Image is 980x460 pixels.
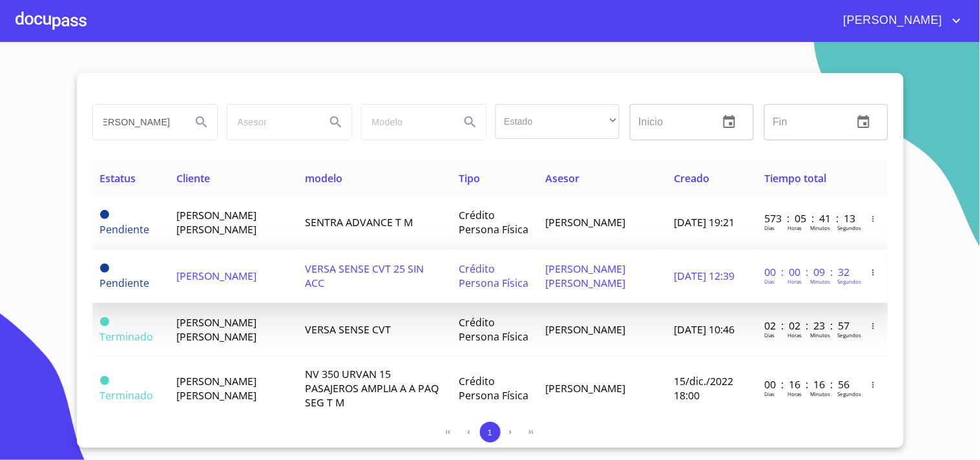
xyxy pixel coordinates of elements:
span: [PERSON_NAME] [545,322,625,337]
span: Terminado [100,388,154,402]
p: Segundos [837,331,861,339]
span: Terminado [100,376,109,385]
span: Asesor [545,171,579,185]
span: [PERSON_NAME] [PERSON_NAME] [176,374,256,402]
div: ​ [495,104,620,139]
p: Minutos [810,331,830,339]
p: Horas [787,224,802,231]
button: 1 [480,422,501,443]
p: Horas [787,331,802,339]
span: Crédito Persona Física [459,315,528,344]
span: [PERSON_NAME] [PERSON_NAME] [176,315,256,344]
span: [PERSON_NAME] [176,269,256,283]
span: [PERSON_NAME] [PERSON_NAME] [176,208,256,236]
input: search [93,105,181,140]
span: Creado [674,171,710,185]
p: Segundos [837,224,861,231]
input: search [227,105,315,140]
p: Segundos [837,390,861,397]
button: Search [186,107,217,138]
p: Minutos [810,278,830,285]
span: Pendiente [100,276,150,290]
span: Crédito Persona Física [459,374,528,402]
span: Terminado [100,329,154,344]
p: Minutos [810,390,830,397]
span: Pendiente [100,264,109,273]
span: [PERSON_NAME] [545,215,625,229]
span: VERSA SENSE CVT 25 SIN ACC [306,262,424,290]
span: [PERSON_NAME] [545,381,625,395]
p: 00 : 00 : 09 : 32 [764,265,851,279]
p: 573 : 05 : 41 : 13 [764,211,851,225]
p: Dias [764,224,775,231]
span: Pendiente [100,222,150,236]
span: [PERSON_NAME] [834,10,949,31]
button: account of current user [834,10,964,31]
p: Horas [787,278,802,285]
span: [DATE] 19:21 [674,215,735,229]
span: 15/dic./2022 18:00 [674,374,734,402]
p: Horas [787,390,802,397]
span: NV 350 URVAN 15 PASAJEROS AMPLIA A A PAQ SEG T M [306,367,439,410]
p: Dias [764,278,775,285]
span: VERSA SENSE CVT [306,322,391,337]
span: Crédito Persona Física [459,208,528,236]
span: modelo [306,171,343,185]
p: Dias [764,331,775,339]
span: Pendiente [100,210,109,219]
span: [DATE] 12:39 [674,269,735,283]
span: SENTRA ADVANCE T M [306,215,413,229]
p: Minutos [810,224,830,231]
span: [PERSON_NAME] [PERSON_NAME] [545,262,625,290]
span: Crédito Persona Física [459,262,528,290]
span: [DATE] 10:46 [674,322,735,337]
button: Search [455,107,486,138]
p: Segundos [837,278,861,285]
input: search [362,105,450,140]
span: Tiempo total [764,171,826,185]
p: Dias [764,390,775,397]
span: Terminado [100,317,109,326]
span: 1 [488,428,492,437]
span: Tipo [459,171,480,185]
button: Search [320,107,351,138]
span: Cliente [176,171,210,185]
p: 02 : 02 : 23 : 57 [764,319,851,333]
span: Estatus [100,171,136,185]
p: 00 : 16 : 16 : 56 [764,377,851,392]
